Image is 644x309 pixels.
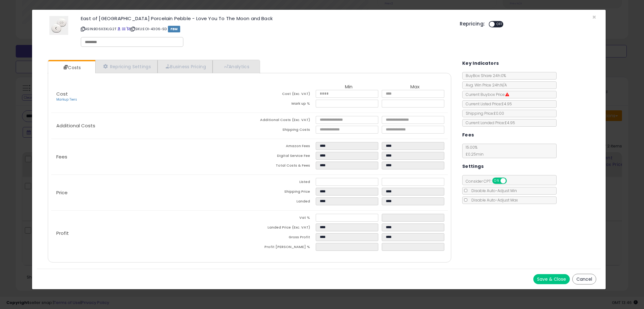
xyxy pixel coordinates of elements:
[493,178,501,184] span: ON
[463,92,509,97] span: Current Buybox Price:
[316,84,382,90] th: Min
[460,21,485,26] h5: Repricing:
[51,123,249,128] p: Additional Costs
[462,59,499,67] h5: Key Indicators
[51,231,249,236] p: Profit
[117,26,121,31] a: BuyBox page
[506,178,516,184] span: OFF
[463,120,515,125] span: Current Landed Price: £4.95
[81,24,450,34] p: ASIN: B06X3XLG2T | SKU: EOI-4306-SD
[51,190,249,195] p: Price
[95,60,158,73] a: Repricing Settings
[463,145,484,157] span: 15.00 %
[168,26,180,32] span: FBM
[250,152,316,162] td: Digital Service Fee
[495,22,505,27] span: OFF
[250,233,316,243] td: Gross Profit
[250,243,316,253] td: Profit [PERSON_NAME] %
[51,154,249,159] p: Fees
[382,84,448,90] th: Max
[463,101,512,107] span: Current Listed Price: £4.95
[250,142,316,152] td: Amazon Fees
[463,73,506,78] span: BuyBox Share 24h: 0%
[250,214,316,223] td: Vat %
[592,13,596,22] span: ×
[462,163,484,170] h5: Settings
[462,131,474,139] h5: Fees
[505,93,509,97] i: Suppressed Buy Box
[49,16,68,35] img: 3186LltIQtL._SL60_.jpg
[468,188,517,193] span: Disable Auto-Adjust Min
[463,82,507,88] span: Avg. Win Price 24h: N/A
[250,178,316,188] td: Listed
[463,152,484,157] span: £0.25 min
[250,126,316,135] td: Shipping Costs
[56,97,77,102] a: Markup Tiers
[81,16,450,21] h3: East of [GEOGRAPHIC_DATA] Porcelain Pebble - Love You To The Moon and Back
[250,197,316,207] td: Landed
[250,162,316,171] td: Total Costs & Fees
[122,26,125,31] a: All offer listings
[126,26,130,31] a: Your listing only
[533,274,570,284] button: Save & Close
[463,179,515,184] span: Consider CPT:
[572,274,596,284] button: Cancel
[158,60,213,73] a: Business Pricing
[250,223,316,233] td: Landed Price (Exc. VAT)
[48,61,95,74] a: Costs
[250,116,316,126] td: Additional Costs (Exc. VAT)
[250,90,316,100] td: Cost (Exc. VAT)
[250,100,316,109] td: Mark up %
[51,91,249,102] p: Cost
[468,197,518,203] span: Disable Auto-Adjust Max
[250,188,316,197] td: Shipping Price
[463,111,504,116] span: Shipping Price: £0.00
[213,60,259,73] a: Analytics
